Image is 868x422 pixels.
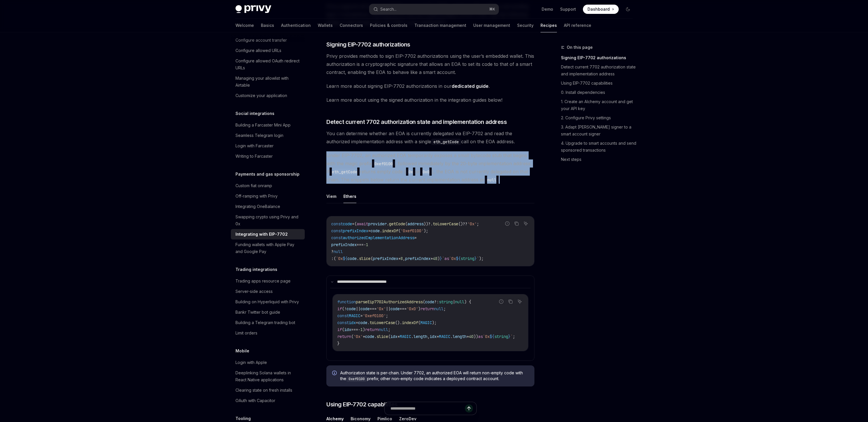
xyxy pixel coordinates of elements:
a: Login with Farcaster [231,141,305,151]
span: code [347,256,357,261]
a: Limit orders [231,328,305,338]
span: const [331,221,343,226]
button: Report incorrect code [504,220,511,227]
a: Wallets [318,18,333,32]
span: idx [430,334,437,339]
span: authorizedImplementationAddress [343,235,414,240]
button: Copy the contents from the code block [513,220,520,227]
span: . [374,334,377,339]
span: code [360,306,370,311]
span: Privy provides methods to sign EIP-7702 authorizations using the user’s embedded wallet. This aut... [326,52,534,76]
div: Integrating OneBalance [235,203,280,210]
span: || [386,306,390,311]
span: MAGIC [439,334,450,339]
span: ${ [343,256,347,261]
span: ); [424,228,428,233]
span: ( [342,306,344,311]
span: Detect current 7702 authorization state and implementation address [326,118,507,126]
span: '0x' [467,221,477,226]
span: === [351,327,358,332]
a: Using EIP-7702 capabilities [561,79,637,88]
a: Signing EIP-7702 authorizations [561,53,637,62]
a: Custom fiat onramp [231,181,305,191]
span: + [397,334,400,339]
span: '0x' [353,334,363,339]
div: Login with Farcaster [235,142,274,149]
div: Server-side access [235,288,273,295]
button: Viem [326,189,336,203]
span: code [365,334,374,339]
a: Basics [261,18,274,32]
a: dedicated guide [452,83,489,89]
code: 0x [406,169,415,175]
span: . [380,228,382,233]
span: ( [371,256,373,261]
span: ( [351,334,353,339]
span: indexOf [382,228,398,233]
span: code [371,228,380,233]
span: const [337,313,349,318]
div: Custom fiat onramp [235,182,272,189]
span: idx [390,334,397,339]
a: Next steps [561,155,637,164]
div: Integrating with EIP-7702 [235,231,288,238]
a: Demo [542,6,553,12]
h5: Payments and gas sponsorship [235,171,300,178]
span: '0x' [377,306,386,311]
span: const [331,228,343,233]
a: Swapping crypto using Privy and 0x [231,212,305,229]
a: Security [517,18,534,32]
span: const [331,235,343,240]
span: () [458,221,463,226]
div: Funding wallets with Apple Pay and Google Pay [235,241,301,255]
div: Limit orders [235,330,257,337]
button: Copy the contents from the code block [507,298,514,305]
span: ; [388,327,390,332]
span: `0x [336,256,343,261]
span: } [474,256,477,261]
a: Server-side access [231,286,305,297]
span: ` [510,334,513,339]
span: === [357,242,364,247]
span: . [387,221,389,226]
a: 2. Configure Privy settings [561,113,637,122]
span: You can determine whether an EOA is currently delegated via EIP-7702 and read the authorized impl... [326,129,534,146]
span: === [370,306,377,311]
a: Clearing state on fresh installs [231,385,305,395]
span: code [390,306,400,311]
svg: Info [332,371,338,376]
span: = [352,221,354,226]
a: 0. Install dependencies [561,88,637,97]
span: . [411,334,414,339]
span: ! [344,306,347,311]
span: ) [418,306,420,311]
a: Managing your allowlist with Airtable [231,73,305,90]
span: if [337,327,342,332]
span: } [337,341,340,346]
span: } [440,256,442,261]
span: || [356,306,360,311]
span: getCode [389,221,405,226]
span: null [334,249,343,254]
button: Ask AI [516,298,523,305]
span: prefixIndex [343,228,368,233]
a: Trading apps resource page [231,276,305,286]
span: slice [377,334,388,339]
div: Configure allowed OAuth redirect URLs [235,57,301,71]
span: ( [418,320,420,325]
div: Bankr Twitter bot guide [235,309,280,316]
a: Connectors [340,18,363,32]
span: , [427,334,430,339]
span: `0x [449,256,456,261]
span: ( [423,299,425,304]
div: Deeplinking Solana wallets in React Native applications [235,369,301,383]
span: + [431,256,433,261]
a: 3. Adapt [PERSON_NAME] signer to a smart account signer [561,122,637,139]
span: as [444,256,449,261]
span: idx [349,320,356,325]
a: Authentication [281,18,311,32]
div: Building on Hyperliquid with Privy [235,298,299,305]
span: code [358,320,367,325]
span: string [461,256,474,261]
code: 0xef0100 [372,161,395,167]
